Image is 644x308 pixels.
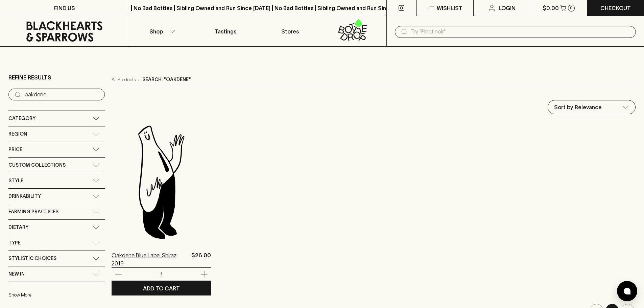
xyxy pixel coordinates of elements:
p: $26.00 [191,251,211,267]
button: Show More [8,288,97,302]
a: Stores [258,16,322,46]
span: Price [8,145,22,154]
button: ADD TO CART [112,281,211,295]
div: Style [8,173,105,188]
p: ADD TO CART [143,284,180,292]
span: Drinkability [8,192,41,200]
p: $0.00 [543,4,559,12]
p: 0 [570,6,573,10]
p: Stores [281,27,299,35]
div: Sort by Relevance [548,100,635,114]
span: New In [8,270,25,278]
div: Dietary [8,220,105,235]
p: Refine Results [8,73,51,81]
span: Type [8,239,21,247]
img: bubble-icon [624,288,630,294]
span: Region [8,130,27,138]
img: Blackhearts & Sparrows Man [112,123,211,241]
div: Stylistic Choices [8,251,105,266]
span: Custom Collections [8,161,66,169]
div: Region [8,126,105,142]
p: Sort by Relevance [554,103,602,111]
span: Farming Practices [8,208,58,216]
a: Tastings [193,16,258,46]
p: Wishlist [437,4,462,12]
a: All Products [112,76,136,83]
p: Checkout [600,4,631,12]
span: Style [8,176,23,185]
p: Shop [149,27,163,35]
div: Drinkability [8,189,105,204]
p: Tastings [215,27,236,35]
button: Shop [129,16,193,46]
div: Price [8,142,105,157]
input: Try “Pinot noir” [25,89,99,100]
a: Oakdene Blue Label Shiraz 2019 [112,251,189,267]
span: Stylistic Choices [8,254,56,263]
p: 1 [153,270,169,278]
div: Custom Collections [8,158,105,173]
p: FIND US [54,4,75,12]
div: Category [8,111,105,126]
span: Dietary [8,223,28,232]
div: New In [8,266,105,282]
p: Login [499,4,516,12]
p: › [138,76,140,83]
div: Farming Practices [8,204,105,219]
div: Type [8,235,105,251]
p: Search: "oakdene" [142,76,191,83]
input: Try "Pinot noir" [411,26,630,37]
span: Category [8,114,35,123]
